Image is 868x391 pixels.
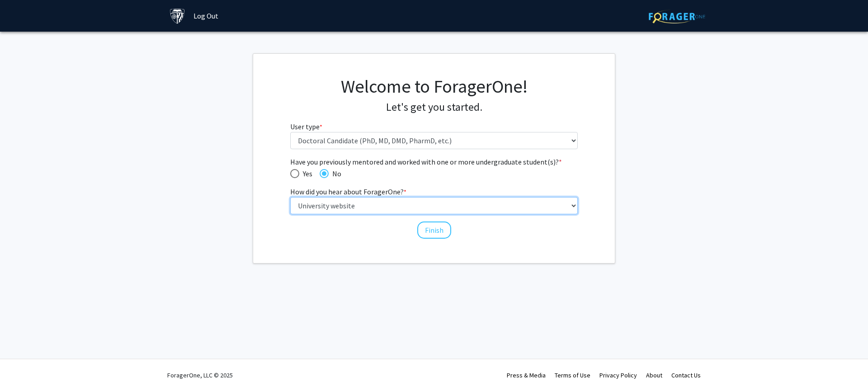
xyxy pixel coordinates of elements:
span: No [329,168,341,179]
a: Privacy Policy [599,371,637,379]
button: Finish [417,221,451,239]
span: Yes [299,168,312,179]
label: User type [290,121,322,132]
a: About [646,371,662,379]
div: ForagerOne, LLC © 2025 [167,359,233,391]
h4: Let's get you started. [290,101,578,114]
a: Contact Us [671,371,701,379]
img: Johns Hopkins University Logo [170,8,185,24]
span: Have you previously mentored and worked with one or more undergraduate student(s)? [290,156,578,167]
mat-radio-group: Have you previously mentored and worked with one or more undergraduate student(s)? [290,167,578,179]
iframe: Chat [7,350,38,384]
img: ForagerOne Logo [649,9,705,24]
label: How did you hear about ForagerOne? [290,186,406,197]
a: Terms of Use [555,371,590,379]
h1: Welcome to ForagerOne! [290,75,578,97]
a: Press & Media [507,371,546,379]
